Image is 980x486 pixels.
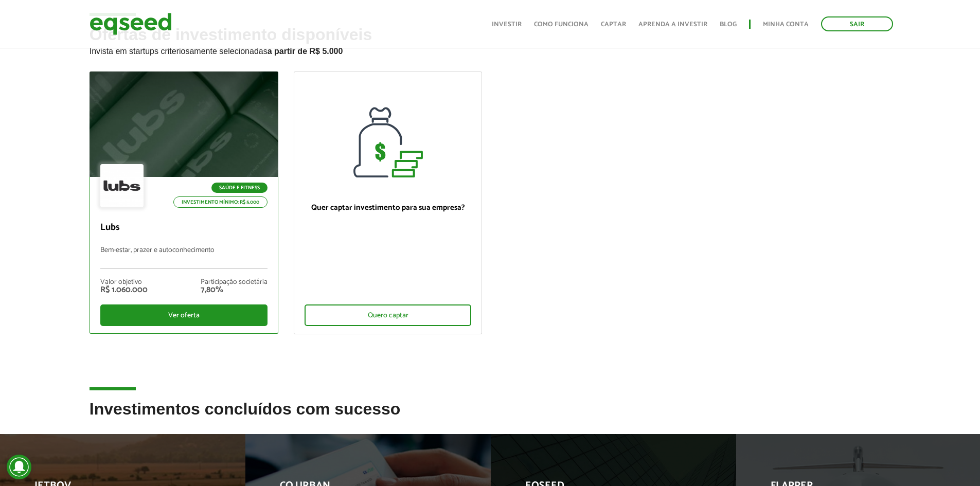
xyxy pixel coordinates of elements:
h2: Ofertas de investimento disponíveis [90,26,891,71]
a: Blog [720,21,737,28]
a: Investir [492,21,522,28]
p: Bem-estar, prazer e autoconhecimento [100,246,268,268]
p: Quer captar investimento para sua empresa? [305,203,472,212]
a: Saúde e Fitness Investimento mínimo: R$ 5.000 Lubs Bem-estar, prazer e autoconhecimento Valor obj... [90,71,278,334]
a: Minha conta [763,21,809,28]
p: Invista em startups criteriosamente selecionadas [90,44,891,56]
strong: a partir de R$ 5.000 [268,47,343,56]
div: 7,80% [201,286,268,294]
a: Quer captar investimento para sua empresa? Quero captar [294,71,483,334]
img: EqSeed [90,10,172,38]
div: Ver oferta [100,304,268,326]
a: Sair [821,16,893,31]
a: Captar [601,21,626,28]
p: Investimento mínimo: R$ 5.000 [173,196,268,208]
h2: Investimentos concluídos com sucesso [90,400,891,434]
p: Saúde e Fitness [211,183,268,193]
div: R$ 1.060.000 [100,286,148,294]
div: Valor objetivo [100,279,148,286]
a: Como funciona [534,21,589,28]
p: Lubs [100,222,268,233]
div: Quero captar [305,304,472,326]
div: Participação societária [201,279,268,286]
a: Aprenda a investir [638,21,707,28]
